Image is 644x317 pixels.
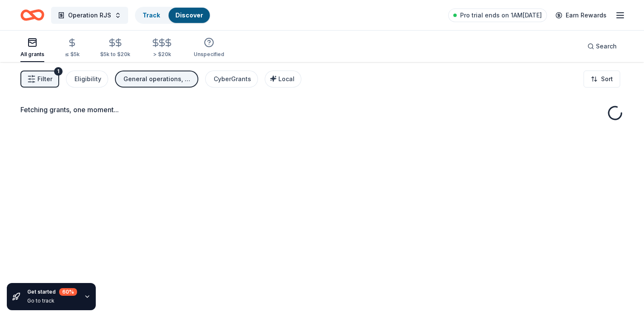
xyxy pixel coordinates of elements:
button: General operations, Capital, Exhibitions, Projects & programming [115,71,198,88]
div: Get started [27,288,77,296]
div: 60 % [59,288,77,296]
button: Search [581,38,624,55]
span: Filter [37,74,52,84]
div: $5k to $20k [100,51,130,58]
button: Operation RJS [51,7,128,24]
span: Pro trial ends on 1AM[DATE] [460,10,542,20]
span: Local [278,75,295,82]
div: Eligibility [74,74,101,84]
div: Go to track [27,297,77,304]
button: ≤ $5k [65,34,80,62]
a: Earn Rewards [550,8,612,23]
span: Sort [601,74,613,84]
div: General operations, Capital, Exhibitions, Projects & programming [123,74,192,84]
button: TrackDiscover [135,7,211,24]
a: Discover [175,11,203,19]
button: Eligibility [66,71,108,88]
button: Filter1 [20,71,59,88]
button: Sort [584,71,620,88]
button: All grants [20,34,44,62]
div: Fetching grants, one moment... [20,105,624,115]
div: Unspecified [194,51,224,58]
a: Track [143,11,160,19]
button: Unspecified [194,34,224,62]
div: CyberGrants [214,74,251,84]
div: All grants [20,51,44,58]
button: $5k to $20k [100,34,130,62]
button: CyberGrants [205,71,258,88]
span: Search [596,41,617,51]
div: > $20k [151,51,173,58]
a: Home [20,5,44,25]
span: Operation RJS [68,10,111,20]
button: > $20k [151,34,173,62]
button: Local [265,71,301,88]
div: ≤ $5k [65,51,80,58]
div: 1 [54,67,63,76]
a: Pro trial ends on 1AM[DATE] [448,8,547,22]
